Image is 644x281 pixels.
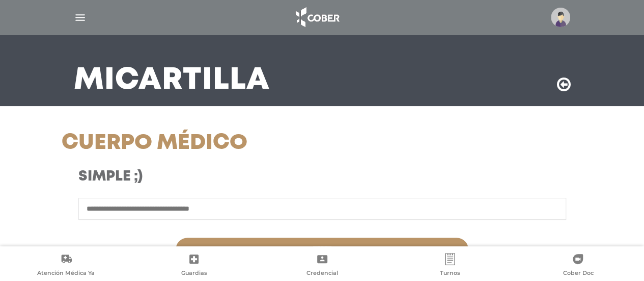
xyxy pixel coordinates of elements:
[440,269,460,278] span: Turnos
[290,5,344,30] img: logo_cober_home-white.png
[2,253,130,279] a: Atención Médica Ya
[130,253,258,279] a: Guardias
[62,131,404,156] h1: Cuerpo Médico
[386,253,514,279] a: Turnos
[181,269,207,278] span: Guardias
[563,269,593,278] span: Cober Doc
[78,168,387,186] h3: Simple ;)
[306,269,338,278] span: Credencial
[514,253,642,279] a: Cober Doc
[74,67,270,94] h3: Mi Cartilla
[37,269,95,278] span: Atención Médica Ya
[551,8,570,27] img: profile-placeholder.svg
[74,11,87,24] img: Cober_menu-lines-white.svg
[258,253,386,279] a: Credencial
